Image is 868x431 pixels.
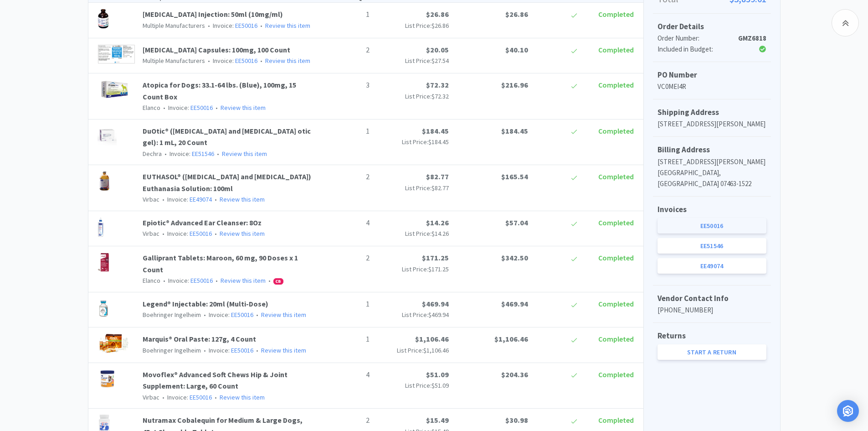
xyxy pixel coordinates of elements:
span: $1,106.46 [415,334,449,343]
span: Completed [598,370,634,379]
div: Open Intercom Messenger [837,400,859,422]
span: • [214,276,219,285]
a: EE50016 [190,229,212,238]
a: Review this item [265,57,310,65]
span: $184.45 [422,126,449,135]
span: $1,106.46 [423,346,449,354]
span: • [267,276,272,285]
a: [MEDICAL_DATA] Capsules: 100mg, 100 Count [143,45,290,54]
span: $469.94 [428,311,449,319]
a: Review this item [222,150,267,158]
span: Invoice: [160,276,213,285]
span: • [206,21,211,30]
span: Elanco [143,104,160,112]
span: • [255,311,260,319]
span: $1,106.46 [494,334,528,343]
a: Review this item [220,393,265,401]
img: 82980dfeae224199978d03e17a56d30a_37888.png [98,333,131,353]
span: $30.98 [505,415,528,425]
span: $342.50 [501,253,528,262]
a: [MEDICAL_DATA] Injection: 50ml (10mg/ml) [143,10,283,19]
span: Completed [598,218,634,227]
a: Review this item [220,229,265,238]
a: EE51546 [192,150,214,158]
span: $165.54 [501,172,528,181]
span: • [214,104,219,112]
p: [GEOGRAPHIC_DATA], [GEOGRAPHIC_DATA] 07463-1522 [657,167,766,189]
p: [STREET_ADDRESS][PERSON_NAME] [657,119,766,130]
p: 2 [324,171,370,183]
a: Movoflex® Advanced Soft Chews Hip & Joint Supplement: Large, 60 Count [143,370,288,391]
a: Review this item [221,104,266,112]
h5: Order Details [657,21,766,33]
span: • [213,229,218,238]
span: Completed [598,80,634,89]
span: $184.45 [428,138,449,146]
span: Invoice: [162,150,214,158]
p: 2 [324,44,370,56]
strong: GMZ6818 [738,34,766,42]
div: Order Number: [657,33,730,44]
a: EE50016 [231,311,253,319]
h5: Billing Address [657,144,766,156]
a: EE50016 [657,218,766,234]
span: Invoice: [159,393,212,401]
p: List Price: [377,137,449,147]
a: EE50016 [190,393,212,401]
img: bb4c70a0a55d483ead37821da6083b79_513125.png [98,369,118,389]
a: Marquis® Oral Paste: 127g, 4 Count [143,334,256,343]
img: b8d26a51f53e4427910a50782dd4be56_34405.png [98,79,132,99]
span: $26.86 [505,10,528,19]
span: $40.10 [505,45,528,54]
span: Multiple Manufacturers [143,21,205,30]
img: 52f0452c5f2b4f5fbc126f80a5ec29ca_762738.png [98,44,136,64]
span: Completed [598,45,634,54]
a: Review this item [261,346,306,354]
span: Invoice: [160,104,213,112]
a: Epiotic® Advanced Ear Cleanser: 8Oz [143,218,262,227]
span: • [216,150,221,158]
span: Virbac [143,229,159,238]
p: List Price: [377,310,449,320]
span: $171.25 [422,253,449,262]
h5: Returns [657,330,766,342]
span: $171.25 [428,265,449,273]
span: • [206,57,211,65]
a: Galliprant Tablets: Maroon, 60 mg, 90 Doses x 1 Count [143,253,298,274]
span: Completed [598,253,634,262]
span: Invoice: [201,346,253,354]
span: • [161,195,166,203]
span: $51.09 [426,370,449,379]
span: • [161,393,166,401]
a: EE50016 [190,276,213,285]
a: Review this item [221,276,266,285]
a: EE50016 [235,57,257,65]
p: 3 [324,79,370,91]
span: $216.96 [501,80,528,89]
span: • [255,346,260,354]
span: $14.26 [431,229,449,238]
a: Review this item [220,195,265,203]
p: [STREET_ADDRESS][PERSON_NAME] [657,156,766,167]
p: List Price: [377,91,449,101]
h5: PO Number [657,69,766,81]
a: Review this item [265,21,310,30]
span: $57.04 [505,218,528,227]
a: EUTHASOL® ([MEDICAL_DATA] and [MEDICAL_DATA]) Euthanasia Solution: 100ml [143,172,311,193]
div: Included in Budget: [657,44,730,55]
span: $20.05 [426,45,449,54]
span: • [213,195,218,203]
span: • [202,346,207,354]
span: • [162,104,167,112]
span: Invoice: [159,195,212,203]
p: 4 [324,369,370,381]
span: • [213,393,218,401]
p: 1 [324,9,370,21]
span: $72.32 [426,80,449,89]
img: 9e431b1a4d5b46ebac27e48f7fc59c86_26756.png [98,9,109,29]
span: Invoice: [159,229,212,238]
span: • [259,57,264,65]
span: $26.86 [431,21,449,30]
span: $26.86 [426,10,449,19]
span: • [202,311,207,319]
